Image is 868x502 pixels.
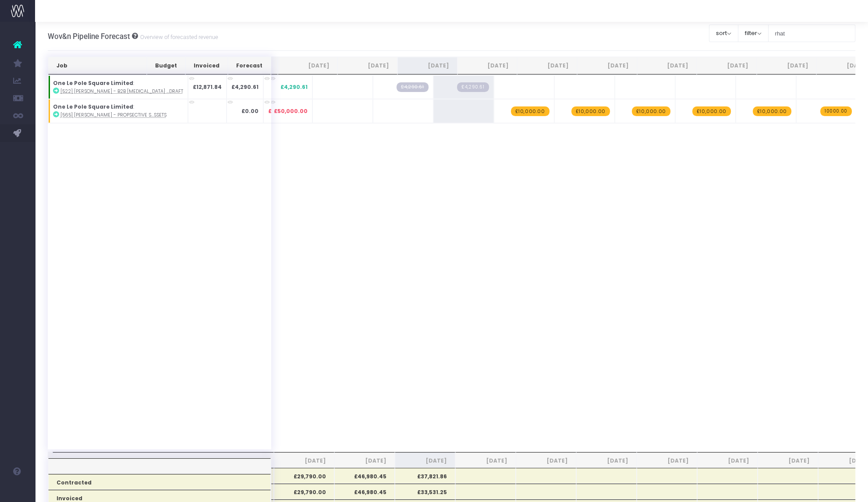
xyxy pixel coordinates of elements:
img: images/default_profile_image.png [11,484,24,498]
span: Wov&n Pipeline Forecast [48,32,130,41]
input: Search... [768,25,856,42]
button: filter [738,25,769,42]
button: sort [709,25,738,42]
small: Overview of forecasted revenue [138,32,218,41]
